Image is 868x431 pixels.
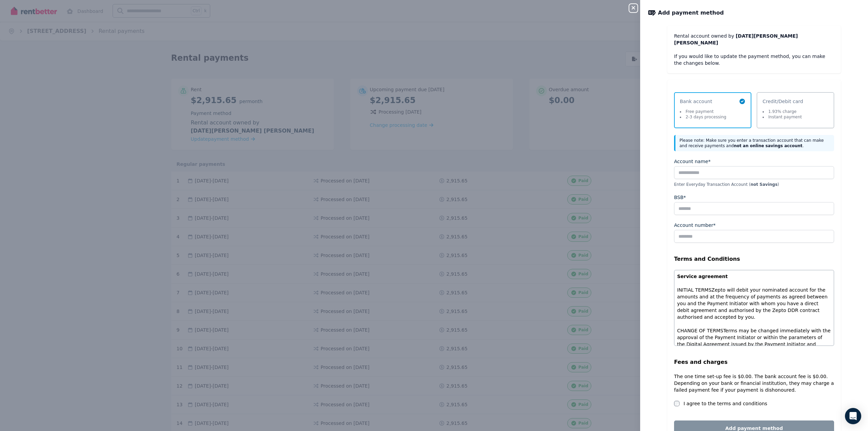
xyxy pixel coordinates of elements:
[674,182,834,187] p: Enter Everyday Transaction Account ( )
[680,114,726,120] li: 2-3 days processing
[677,273,831,280] p: Service agreement
[763,114,802,120] li: Instant payment
[674,33,798,45] b: [DATE][PERSON_NAME] [PERSON_NAME]
[674,33,834,46] p: Rental account owned by
[677,327,831,361] p: Terms may be changed immediately with the approval of the Payment Initiator or within the paramet...
[684,400,767,407] label: I agree to the terms and conditions
[763,98,803,105] span: Credit/Debit card
[674,373,834,393] p: The one time set-up fee is $0.00. The bank account fee is $0.00. Depending on your bank or financ...
[674,158,711,165] label: Account name*
[680,98,726,105] span: Bank account
[680,109,726,114] li: Free payment
[658,9,724,17] span: Add payment method
[674,222,716,229] label: Account number*
[750,182,777,187] b: not Savings
[674,53,834,66] p: If you would like to update the payment method, you can make the changes below.
[674,135,834,151] div: Please note: Make sure you enter a transaction account that can make and receive payments and .
[845,408,861,424] div: Open Intercom Messenger
[734,143,802,148] b: not an online savings account
[677,287,711,293] span: INITIAL TERMS
[677,328,723,333] span: CHANGE OF TERMS
[674,255,834,263] legend: Terms and Conditions
[674,358,834,366] legend: Fees and charges
[763,109,802,114] li: 1.93% charge
[677,287,831,320] p: Zepto will debit your nominated account for the amounts and at the frequency of payments as agree...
